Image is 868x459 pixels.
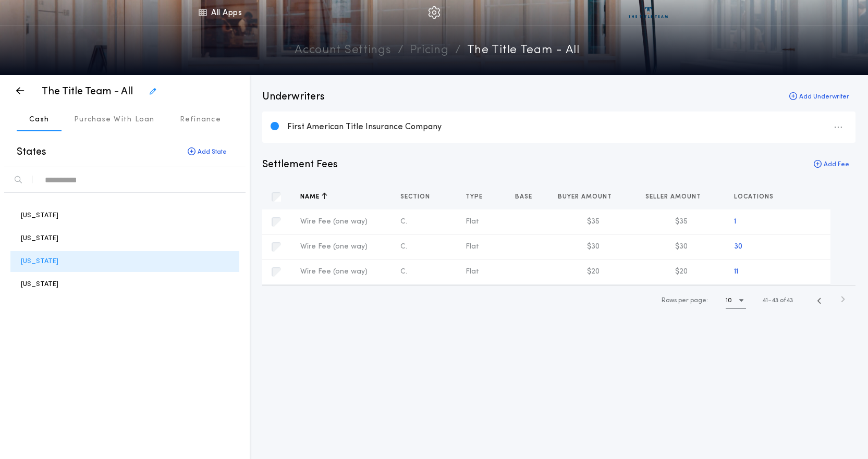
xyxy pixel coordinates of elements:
span: Section [400,193,432,201]
button: 10 [726,292,746,309]
p: The Title Team - All [42,84,133,99]
p: [US_STATE] [21,233,58,243]
p: The Title Team - All [467,42,580,60]
span: Base [515,193,534,201]
span: Type [466,193,485,201]
p: [US_STATE] [21,210,58,220]
span: $30 [587,243,600,251]
a: pricing [410,42,449,60]
span: C . [400,218,407,226]
p: [US_STATE] [21,279,58,289]
p: Settlement Fees [262,157,338,172]
p: Underwriters [262,90,325,104]
img: img [428,6,441,19]
button: Add State [179,144,235,160]
p: States [17,145,46,159]
p: Cash [29,115,49,125]
span: Seller Amount [645,193,703,201]
span: C . [400,243,407,251]
button: Name [300,192,327,202]
button: 30 [734,242,742,252]
button: 11 [734,267,738,277]
span: Wire Fee (one way) [300,268,368,276]
button: 1 [734,217,736,227]
p: / [398,42,404,60]
span: 43 [772,297,778,304]
div: First American Title Insurance Company [287,121,847,133]
span: Wire Fee (one way) [300,218,368,226]
p: Purchase With Loan [74,115,155,125]
span: 41 [762,297,768,304]
span: Rows per page: [662,297,708,304]
span: $30 [675,243,688,251]
button: Section [400,192,438,202]
span: of 43 [780,296,793,305]
span: Wire Fee (one way) [300,243,368,251]
span: $35 [675,218,688,226]
span: Buyer Amount [558,193,614,201]
span: C . [400,268,407,276]
span: $20 [587,268,600,276]
span: Flat [466,243,479,251]
span: Name [300,193,322,201]
button: Add Fee [808,157,855,172]
span: $35 [587,218,600,226]
button: Type [466,192,491,202]
p: / [455,42,461,60]
span: Flat [466,268,479,276]
span: Locations [734,193,776,201]
p: [US_STATE] [21,256,58,266]
a: Account Settings [295,42,391,60]
p: Refinance [180,115,221,125]
img: vs-icon [629,7,668,18]
h1: 10 [726,295,732,306]
span: $20 [675,268,688,276]
button: Add Underwriter [783,90,855,104]
span: Flat [466,218,479,226]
